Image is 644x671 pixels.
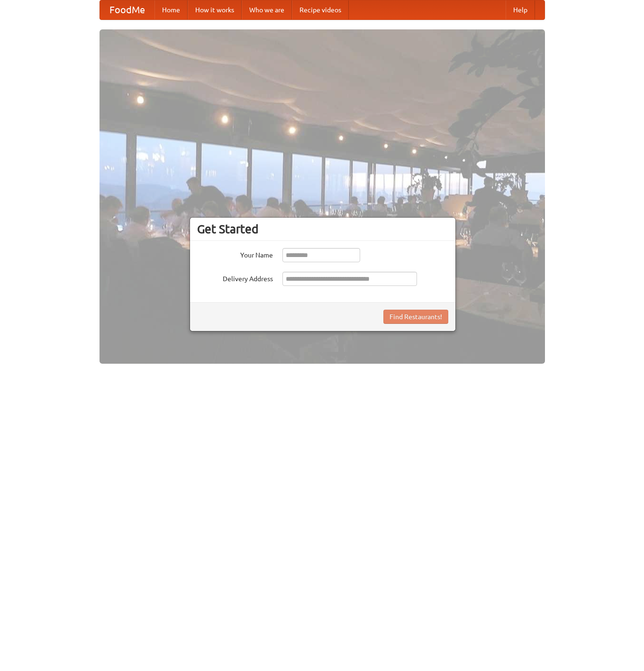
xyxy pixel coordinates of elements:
[197,248,273,260] label: Your Name
[383,310,448,324] button: Find Restaurants!
[506,0,535,19] a: Help
[197,272,273,284] label: Delivery Address
[188,0,242,19] a: How it works
[197,222,448,236] h3: Get Started
[292,0,349,19] a: Recipe videos
[100,0,154,19] a: FoodMe
[242,0,292,19] a: Who we are
[154,0,188,19] a: Home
